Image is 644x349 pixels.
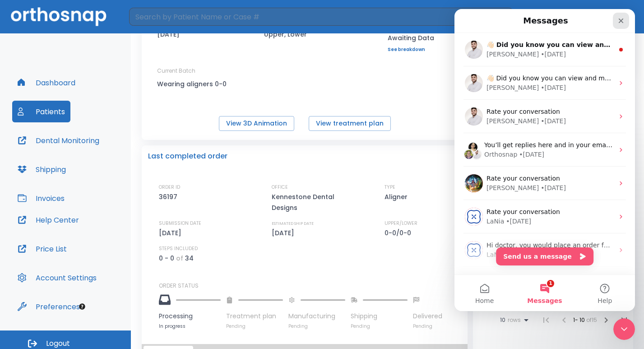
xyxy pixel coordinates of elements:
button: Preferences [12,296,85,317]
p: TYPE [385,183,395,191]
a: See breakdown [388,47,435,52]
p: UPPER/LOWER [385,219,417,228]
button: Dental Monitoring [12,130,105,151]
p: Awaiting Data [388,33,435,43]
span: Messages [73,289,107,295]
button: Invoices [12,187,70,209]
p: Wearing aligners 0-0 [157,79,238,89]
span: You’ll get replies here and in your email: ✉️ [EMAIL_ADDRESS][DOMAIN_NAME] Our usual reply time 🕒... [30,132,403,140]
span: 1 - 10 [573,316,586,324]
p: ESTIMATED SHIP DATE [272,219,314,228]
button: View 3D Animation [219,116,294,131]
p: Aligner [385,191,411,202]
img: Profile image for LaNia [10,199,28,217]
button: Account Settings [12,267,102,289]
p: 0 - 0 [159,253,174,264]
button: Price List [12,238,72,260]
button: Patients [12,101,70,122]
button: Dashboard [12,72,81,93]
div: • [DATE] [51,208,77,217]
p: Pending [351,323,408,330]
p: ORDER ID [159,183,180,191]
p: of [176,253,183,264]
p: SUBMISSION DATE [159,219,201,228]
p: Processing [159,312,221,321]
input: Search by Patient Name or Case # [129,8,498,26]
p: 34 [185,253,194,264]
div: [PERSON_NAME] [32,174,84,184]
p: [DATE] [272,228,297,238]
img: Profile image for Arbeth [10,165,28,183]
p: Treatment plan [226,312,283,321]
button: [PERSON_NAME] [536,9,633,25]
button: Help [120,266,181,302]
p: Pending [288,323,345,330]
div: Orthosnap [30,141,63,150]
p: Last completed order [148,151,227,162]
button: Shipping [12,158,71,180]
p: STEPS INCLUDED [159,245,198,253]
p: In progress [159,323,221,330]
div: • [DATE] [65,141,90,150]
img: Profile image for LaNia [10,232,28,250]
p: Upper, Lower [264,29,307,40]
p: [DATE] [157,29,180,40]
span: Hi doctor, you would place an order for retainers. [32,233,188,240]
div: LaNia [32,241,50,251]
p: ORDER STATUS [159,282,461,290]
div: Tooltip anchor [78,302,86,311]
p: Shipping [351,312,408,321]
button: Send us a message [42,238,139,256]
p: [DATE] [159,228,185,238]
p: 0-0/0-0 [385,228,414,238]
p: Manufacturing [288,312,345,321]
span: Logout [46,339,70,349]
div: • [DATE] [86,174,111,184]
button: Messages [60,266,120,302]
p: Pending [413,323,442,330]
span: 10 [500,317,505,323]
p: OFFICE [272,183,288,191]
span: Home [21,289,39,295]
p: Delivered [413,312,442,321]
p: Pending [226,323,283,330]
button: Help Center [12,209,84,231]
span: rows [505,317,521,323]
iframe: Intercom live chat [454,9,635,311]
p: 36197 [159,191,181,202]
p: Current Batch [157,67,238,75]
span: Rate your conversation [32,166,106,173]
button: View treatment plan [309,116,391,131]
img: Orthosnap [11,7,107,26]
p: Kennestone Dental Designs [272,191,348,213]
span: Rate your conversation [32,199,106,206]
span: of 15 [586,316,597,324]
span: Help [143,289,158,295]
div: LaNia [32,208,50,217]
iframe: Intercom live chat [613,318,635,340]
